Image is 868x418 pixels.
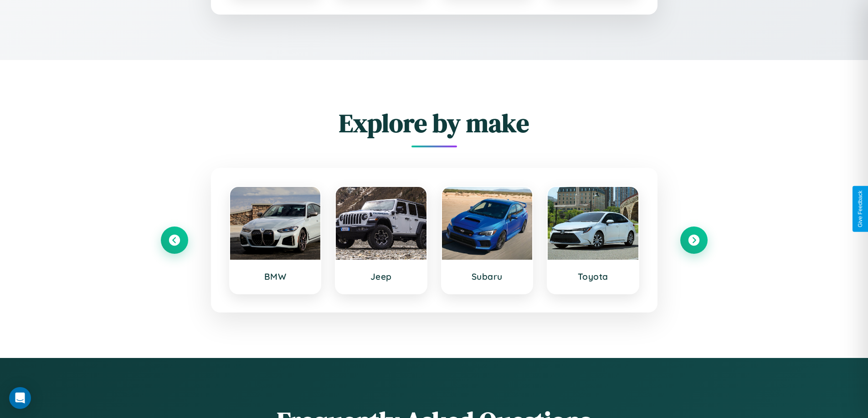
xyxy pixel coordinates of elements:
h3: BMW [239,271,312,282]
h2: Explore by make [161,106,708,141]
div: Give Feedback [857,191,863,227]
h3: Subaru [451,271,524,282]
h3: Jeep [345,271,417,282]
div: Open Intercom Messenger [9,387,31,409]
h3: Toyota [557,271,629,282]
